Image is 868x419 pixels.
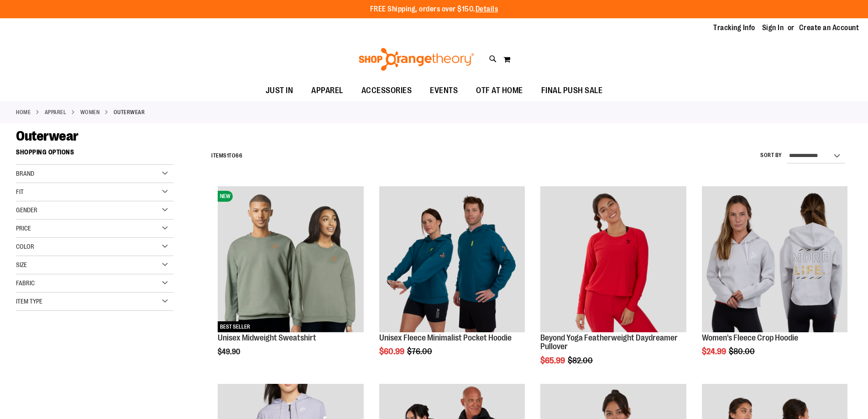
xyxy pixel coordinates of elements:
img: Product image for Womens Fleece Crop Hoodie [702,186,847,332]
span: Item Type [16,298,42,305]
span: OTF AT HOME [476,80,523,101]
span: APPAREL [311,80,343,101]
a: Women's Fleece Crop Hoodie [702,333,798,342]
a: Product image for Beyond Yoga Featherweight Daydreamer Pullover [540,186,686,333]
span: Color [16,243,34,250]
span: $49.90 [218,348,241,356]
span: 1 [227,152,229,159]
span: 66 [235,152,242,159]
span: $24.99 [702,347,727,356]
div: product [697,182,852,379]
span: $76.00 [407,347,434,356]
img: Product image for Beyond Yoga Featherweight Daydreamer Pullover [540,186,686,332]
span: ACCESSORIES [361,80,412,101]
span: Gender [16,206,37,214]
span: Fit [16,188,24,195]
div: product [375,182,529,379]
a: Unisex Fleece Minimalist Pocket Hoodie [379,186,525,333]
span: Outerwear [16,128,78,144]
a: Unisex Fleece Minimalist Pocket Hoodie [379,333,512,342]
span: $65.99 [540,356,566,365]
span: Fabric [16,279,35,287]
a: Tracking Info [713,23,755,33]
h2: Items to [211,149,242,163]
span: Size [16,261,27,268]
strong: Outerwear [114,108,145,116]
label: Sort By [760,152,782,159]
div: product [213,182,368,379]
a: Home [16,108,31,116]
img: Unisex Fleece Minimalist Pocket Hoodie [379,186,525,332]
img: Unisex Midweight Sweatshirt [218,186,363,332]
img: Shop Orangetheory [357,48,476,71]
div: product [536,182,690,388]
strong: Shopping Options [16,144,173,165]
a: Beyond Yoga Featherweight Daydreamer Pullover [540,333,678,351]
span: EVENTS [430,80,458,101]
a: Unisex Midweight SweatshirtNEWBEST SELLER [218,186,363,333]
span: $60.99 [379,347,406,356]
span: NEW [218,191,233,202]
span: $80.00 [729,347,756,356]
span: Price [16,225,31,232]
p: FREE Shipping, orders over $150. [370,4,498,15]
a: WOMEN [80,108,100,116]
span: $82.00 [568,356,594,365]
a: Unisex Midweight Sweatshirt [218,333,316,342]
a: Sign In [762,23,784,33]
span: Brand [16,170,34,177]
a: APPAREL [45,108,67,116]
span: JUST IN [266,80,293,101]
a: Details [476,5,498,13]
a: Create an Account [799,23,859,33]
span: BEST SELLER [218,321,252,332]
span: FINAL PUSH SALE [541,80,603,101]
a: Product image for Womens Fleece Crop Hoodie [702,186,847,333]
